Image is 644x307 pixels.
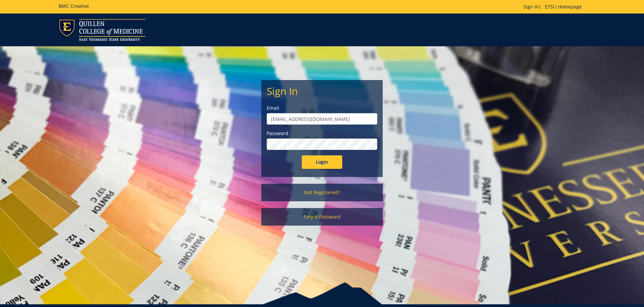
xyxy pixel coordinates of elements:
label: Password [267,130,377,137]
a: Forgot Password [261,208,383,226]
a: ETSU Homepage [541,3,585,10]
a: Not Registered? [261,184,383,201]
a: Sign In [523,3,539,10]
input: Login [302,155,342,169]
h2: Sign In [267,85,377,97]
img: ETSU logo [59,19,145,41]
p: | [523,3,585,10]
h5: BMC Creative [59,3,89,8]
label: Email [267,105,377,111]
